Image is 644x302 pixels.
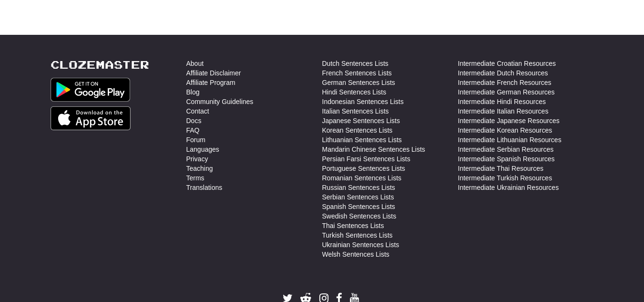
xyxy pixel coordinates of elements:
a: Clozemaster [51,59,149,71]
a: About [186,59,204,68]
a: Mandarin Chinese Sentences Lists [322,145,425,154]
a: Russian Sentences Lists [322,183,395,192]
a: Forum [186,135,205,145]
a: Intermediate Spanish Resources [458,154,555,164]
a: Intermediate Japanese Resources [458,116,560,125]
a: Intermediate Turkish Resources [458,173,552,183]
a: Romanian Sentences Lists [322,173,402,183]
a: Ukrainian Sentences Lists [322,240,399,250]
img: Get it on App Store [51,106,131,130]
a: Affiliate Program [186,78,235,87]
a: Intermediate Thai Resources [458,164,544,173]
a: Swedish Sentences Lists [322,211,397,221]
a: Intermediate Lithuanian Resources [458,135,562,145]
a: Persian Farsi Sentences Lists [322,154,410,164]
a: Lithuanian Sentences Lists [322,135,402,145]
a: FAQ [186,125,200,135]
a: Korean Sentences Lists [322,125,393,135]
a: French Sentences Lists [322,68,392,78]
a: Italian Sentences Lists [322,106,389,116]
a: Translations [186,183,223,192]
a: Intermediate Hindi Resources [458,97,546,106]
a: Docs [186,116,202,125]
a: Serbian Sentences Lists [322,192,394,202]
a: Terms [186,173,204,183]
a: Teaching [186,164,213,173]
a: Dutch Sentences Lists [322,59,388,68]
a: Community Guidelines [186,97,254,106]
img: Get it on Google Play [51,78,131,102]
a: Intermediate Italian Resources [458,106,549,116]
a: German Sentences Lists [322,78,395,87]
a: Hindi Sentences Lists [322,87,387,97]
a: Portuguese Sentences Lists [322,164,405,173]
a: Intermediate Ukrainian Resources [458,183,559,192]
a: Languages [186,145,219,154]
a: Turkish Sentences Lists [322,230,393,240]
a: Blog [186,87,200,97]
a: Japanese Sentences Lists [322,116,400,125]
a: Contact [186,106,209,116]
a: Privacy [186,154,208,164]
a: Intermediate Korean Resources [458,125,552,135]
a: Indonesian Sentences Lists [322,97,404,106]
a: Spanish Sentences Lists [322,202,395,211]
a: Thai Sentences Lists [322,221,384,230]
a: Intermediate Serbian Resources [458,145,554,154]
a: Welsh Sentences Lists [322,250,389,259]
a: Affiliate Disclaimer [186,68,241,78]
a: Intermediate Dutch Resources [458,68,548,78]
a: Intermediate German Resources [458,87,555,97]
a: Intermediate Croatian Resources [458,59,556,68]
a: Intermediate French Resources [458,78,552,87]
